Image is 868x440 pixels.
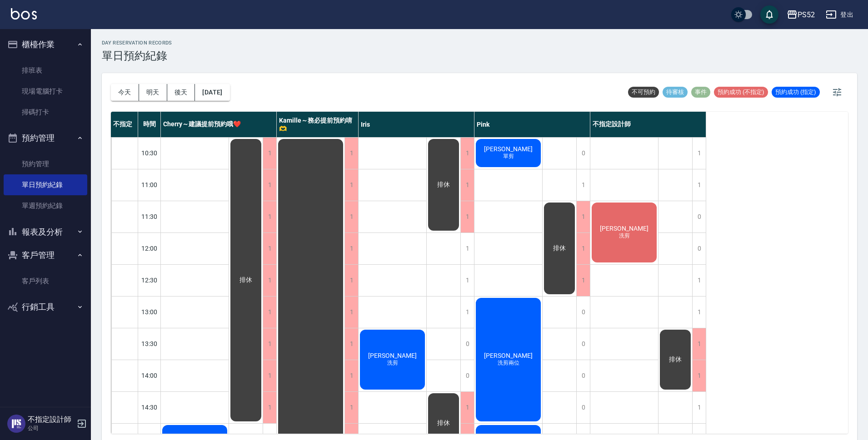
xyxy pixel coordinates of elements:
[138,201,161,232] div: 11:30
[460,169,474,201] div: 1
[102,49,172,62] h3: 單日預約紀錄
[460,328,474,360] div: 0
[344,360,358,391] div: 1
[263,233,276,264] div: 1
[4,153,87,174] a: 預約管理
[590,112,706,137] div: 不指定設計師
[138,232,161,264] div: 12:00
[263,169,276,201] div: 1
[4,126,87,150] button: 預約管理
[576,328,590,360] div: 0
[576,169,590,201] div: 1
[344,265,358,296] div: 1
[102,40,172,46] h2: day Reservation records
[263,360,276,391] div: 1
[576,392,590,423] div: 0
[4,220,87,244] button: 報表及分析
[667,356,683,364] span: 排休
[167,84,195,101] button: 後天
[263,265,276,296] div: 1
[435,181,452,189] span: 排休
[460,233,474,264] div: 1
[4,33,87,56] button: 櫃檯作業
[139,84,167,101] button: 明天
[4,195,87,216] a: 單週預約紀錄
[692,201,706,232] div: 0
[359,112,474,137] div: Iris
[772,88,820,96] span: 預約成功 (指定)
[714,88,768,96] span: 預約成功 (不指定)
[7,415,25,433] img: Person
[366,352,419,359] span: [PERSON_NAME]
[617,232,632,240] span: 洗剪
[663,88,688,96] span: 待審核
[460,138,474,169] div: 1
[344,297,358,328] div: 1
[598,225,650,232] span: [PERSON_NAME]
[628,88,659,96] span: 不可預約
[474,112,590,137] div: Pink
[822,6,857,23] button: 登出
[4,271,87,292] a: 客戶列表
[4,243,87,267] button: 客戶管理
[501,153,516,160] span: 單剪
[111,112,138,137] div: 不指定
[692,328,706,360] div: 1
[460,360,474,391] div: 0
[691,88,710,96] span: 事件
[4,60,87,81] a: 排班表
[482,145,534,153] span: [PERSON_NAME]
[277,112,359,137] div: Kamille～務必提前預約唷🫶
[28,415,74,424] h5: 不指定設計師
[385,359,400,367] span: 洗剪
[138,296,161,328] div: 13:00
[576,233,590,264] div: 1
[576,360,590,391] div: 0
[344,201,358,232] div: 1
[11,8,37,20] img: Logo
[138,112,161,137] div: 時間
[195,84,229,101] button: [DATE]
[4,102,87,123] a: 掃碼打卡
[692,169,706,201] div: 1
[344,392,358,423] div: 1
[460,265,474,296] div: 1
[138,391,161,423] div: 14:30
[460,392,474,423] div: 1
[344,328,358,360] div: 1
[482,352,534,359] span: [PERSON_NAME]
[692,138,706,169] div: 1
[161,112,277,137] div: Cherry～建議提前預約哦❤️
[344,233,358,264] div: 1
[138,264,161,296] div: 12:30
[263,201,276,232] div: 1
[798,9,815,20] div: PS52
[263,328,276,360] div: 1
[4,81,87,102] a: 現場電腦打卡
[783,5,818,24] button: PS52
[760,5,778,24] button: save
[138,328,161,360] div: 13:30
[460,201,474,232] div: 1
[238,276,254,284] span: 排休
[263,138,276,169] div: 1
[344,138,358,169] div: 1
[576,297,590,328] div: 0
[4,174,87,195] a: 單日預約紀錄
[138,360,161,391] div: 14:00
[28,424,74,432] p: 公司
[551,244,568,252] span: 排休
[576,138,590,169] div: 0
[692,297,706,328] div: 1
[344,169,358,201] div: 1
[435,419,452,427] span: 排休
[692,265,706,296] div: 1
[460,297,474,328] div: 1
[263,392,276,423] div: 1
[138,137,161,169] div: 10:30
[692,233,706,264] div: 0
[138,169,161,201] div: 11:00
[576,265,590,296] div: 1
[692,360,706,391] div: 1
[4,295,87,319] button: 行銷工具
